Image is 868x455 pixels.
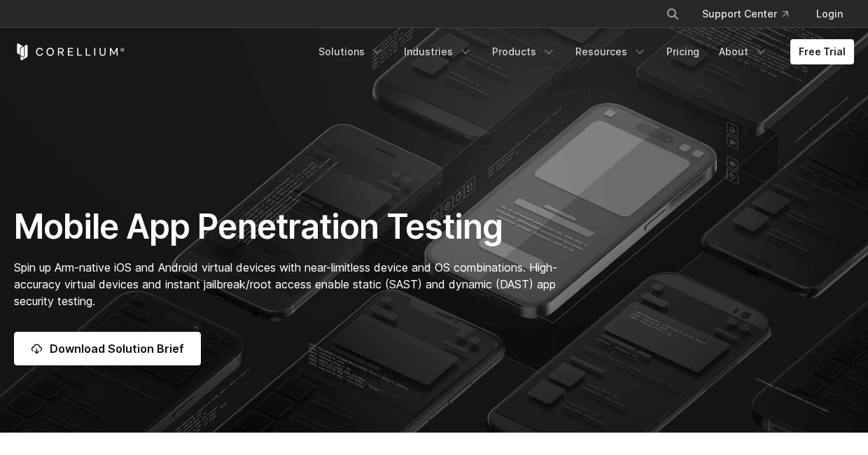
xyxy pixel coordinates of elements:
a: Free Trial [790,39,854,64]
h1: Mobile App Penetration Testing [14,206,565,248]
div: Navigation Menu [310,39,854,64]
a: Corellium Home [14,43,125,60]
a: Resources [567,39,655,64]
a: About [710,39,776,64]
a: Login [805,1,854,27]
a: Solutions [310,39,393,64]
div: Navigation Menu [649,1,854,27]
a: Support Center [691,1,799,27]
a: Industries [395,39,481,64]
span: Download Solution Brief [50,340,184,357]
a: Products [484,39,564,64]
button: Search [660,1,685,27]
a: Download Solution Brief [14,332,201,365]
a: Pricing [658,39,708,64]
span: Spin up Arm-native iOS and Android virtual devices with near-limitless device and OS combinations... [14,260,557,308]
